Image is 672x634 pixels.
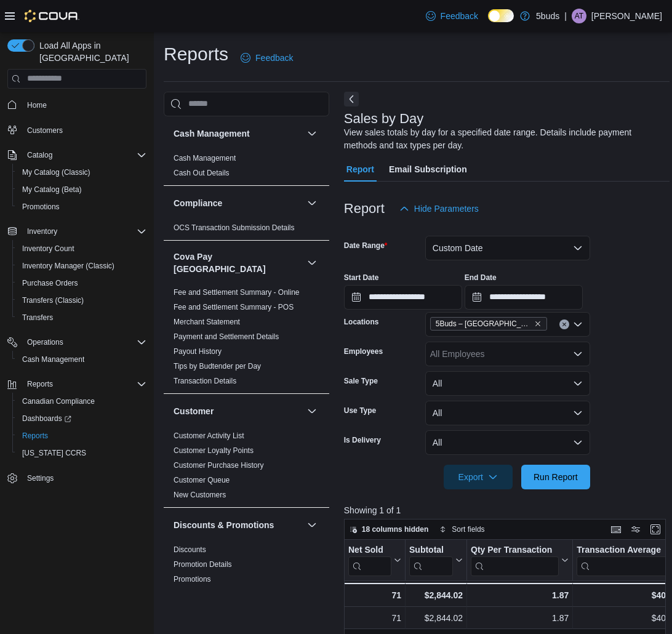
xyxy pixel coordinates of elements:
a: New Customers [174,491,226,499]
a: Payout History [174,347,222,356]
span: 5Buds – North Battleford [430,317,547,331]
span: Merchant Statement [174,317,240,327]
span: My Catalog (Beta) [22,185,82,195]
h1: Reports [164,42,228,66]
span: Cash Management [22,355,84,364]
button: Sort fields [434,522,489,537]
span: Fee and Settlement Summary - Online [174,287,300,297]
a: Customer Loyalty Points [174,446,254,455]
button: Remove 5Buds – North Battleford from selection in this group [534,320,542,327]
button: Compliance [174,197,302,209]
p: Showing 1 of 1 [344,504,670,516]
span: Load All Apps in [GEOGRAPHIC_DATA] [34,39,146,64]
a: Fee and Settlement Summary - Online [174,288,300,297]
button: Promotions [12,198,151,215]
span: Inventory [22,224,146,239]
span: Export [451,465,505,489]
button: Operations [22,335,68,350]
h3: Discounts & Promotions [174,519,274,531]
button: Cash Management [174,127,302,140]
span: Reports [27,379,53,389]
span: Transfers [22,313,53,323]
span: My Catalog (Beta) [17,182,146,197]
div: $2,844.02 [409,588,463,603]
div: Subtotal [409,544,453,556]
span: Catalog [22,148,146,163]
button: Custom Date [425,236,590,260]
span: 18 columns hidden [362,524,429,534]
div: Cash Management [164,151,329,185]
span: Dashboards [17,411,146,426]
button: Purchase Orders [12,275,151,292]
button: All [425,401,590,425]
span: Canadian Compliance [17,394,146,409]
button: Cash Management [305,126,319,141]
span: Transfers (Classic) [17,293,146,308]
span: Dark Mode [488,22,489,23]
a: Promotion Details [174,560,232,569]
span: Transfers [17,310,146,325]
span: Cash Management [17,352,146,367]
span: Feedback [255,52,293,64]
span: Inventory Manager (Classic) [22,261,114,271]
span: OCS Transaction Submission Details [174,223,295,233]
button: Open list of options [573,349,583,359]
button: Cash Management [12,351,151,368]
a: Discounts [174,545,206,554]
a: Dashboards [17,411,76,426]
button: Hide Parameters [394,196,484,221]
label: Use Type [344,406,376,415]
a: Merchant Statement [174,318,240,326]
button: Run Report [521,465,590,489]
button: Catalog [2,146,151,164]
span: Inventory Count [17,241,146,256]
a: Feedback [421,4,483,28]
span: Transfers (Classic) [22,295,84,305]
span: Promotion Details [174,560,232,569]
button: Enter fullscreen [648,522,663,537]
button: Net Sold [348,544,401,576]
div: Transaction Average [577,544,668,576]
span: Operations [27,337,63,347]
button: Discounts & Promotions [305,518,319,532]
div: Qty Per Transaction [471,544,559,576]
button: Reports [2,375,151,393]
a: Payment and Settlement Details [174,332,279,341]
span: Promotions [22,202,60,212]
span: Run Report [534,471,578,483]
span: My Catalog (Classic) [22,167,90,177]
span: Promotions [174,574,211,584]
span: Tips by Budtender per Day [174,361,261,371]
button: My Catalog (Beta) [12,181,151,198]
span: Customer Queue [174,475,230,485]
h3: Sales by Day [344,111,424,126]
label: Date Range [344,241,388,251]
a: Inventory Manager (Classic) [17,259,119,273]
a: Cash Management [174,154,236,163]
button: My Catalog (Classic) [12,164,151,181]
a: Customers [22,123,68,138]
span: Settings [27,473,54,483]
button: Cova Pay [GEOGRAPHIC_DATA] [174,251,302,275]
button: Clear input [559,319,569,329]
div: View sales totals by day for a specified date range. Details include payment methods and tax type... [344,126,663,152]
a: Cash Management [17,352,89,367]
h3: Compliance [174,197,222,209]
h3: Cash Management [174,127,250,140]
div: Alyssa Tatrol [572,9,586,23]
a: My Catalog (Beta) [17,182,87,197]
button: Display options [628,522,643,537]
span: Customer Loyalty Points [174,446,254,455]
label: Sale Type [344,376,378,386]
label: Locations [344,317,379,327]
p: | [564,9,567,23]
a: Transaction Details [174,377,236,385]
span: My Catalog (Classic) [17,165,146,180]
span: [US_STATE] CCRS [22,448,86,458]
input: Press the down key to open a popover containing a calendar. [344,285,462,310]
span: Inventory Manager (Classic) [17,259,146,273]
h3: Report [344,201,385,216]
a: Dashboards [12,410,151,427]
